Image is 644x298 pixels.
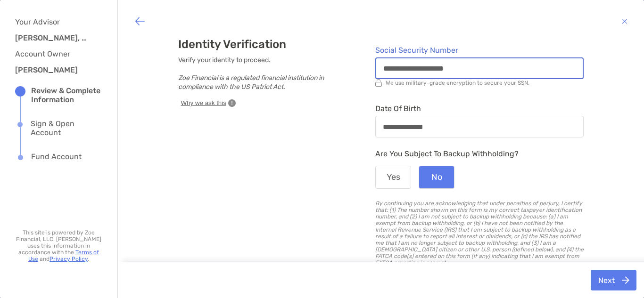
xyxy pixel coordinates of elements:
a: Terms of Use [28,249,99,262]
i: Zoe Financial is a regulated financial institution in compliance with the US Patriot Act. [178,74,324,91]
button: Yes [375,166,411,189]
img: icon lock [375,79,382,87]
a: Privacy Policy [50,256,88,262]
img: button icon [622,16,627,27]
span: We use military-grade encryption to secure your SSN. [386,80,529,86]
span: Why we ask this [181,99,226,107]
h4: Your Advisor [15,17,95,26]
button: Why we ask this [178,98,239,108]
button: No [419,166,454,189]
span: Date of Birth [375,104,584,113]
p: This site is powered by Zoe Financial, LLC. [PERSON_NAME] uses this information in accordance wit... [15,229,102,262]
span: Social Security Number [375,46,584,55]
p: Verify your identity to proceed. [178,56,339,91]
h4: Account Owner [15,49,95,58]
h3: Identity Verification [178,38,339,51]
input: Date of Birth [376,123,583,131]
input: Social Security Number [376,64,583,72]
div: Review & Complete Information [31,86,102,104]
div: Fund Account [31,152,82,162]
h3: [PERSON_NAME] [15,65,91,74]
div: Sign & Open Account [31,119,102,137]
button: Next [591,270,636,290]
img: button icon [622,276,629,284]
p: By continuing you are acknowledging that under penalties of perjury, I certify that: (1) The numb... [375,200,584,266]
label: Are you subject to backup withholding? [375,147,519,158]
img: button icon [134,16,146,27]
h3: [PERSON_NAME], CFP® [15,33,91,42]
